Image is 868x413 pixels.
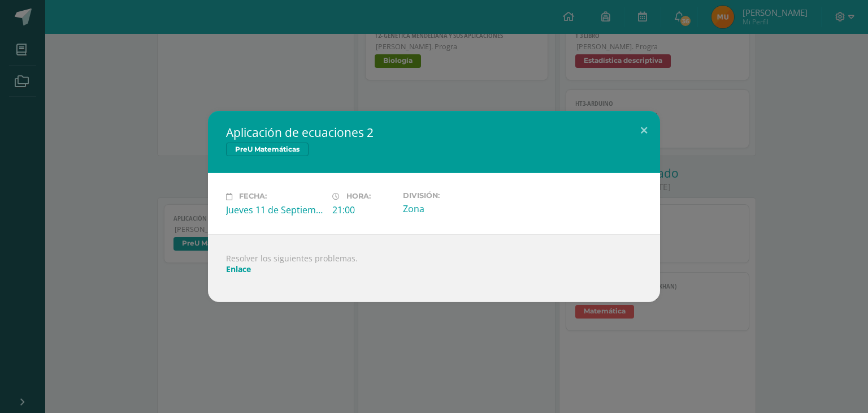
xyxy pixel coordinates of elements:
[332,204,394,216] div: 21:00
[226,143,309,156] span: PreU Matemáticas
[239,192,267,201] span: Fecha:
[403,203,500,215] div: Zona
[346,192,371,201] span: Hora:
[628,111,660,149] button: Close (Esc)
[226,204,323,216] div: Jueves 11 de Septiembre
[403,191,500,200] label: División:
[226,264,251,274] a: Enlace
[226,124,642,140] h2: Aplicación de ecuaciones 2
[208,234,660,302] div: Resolver los siguientes problemas.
